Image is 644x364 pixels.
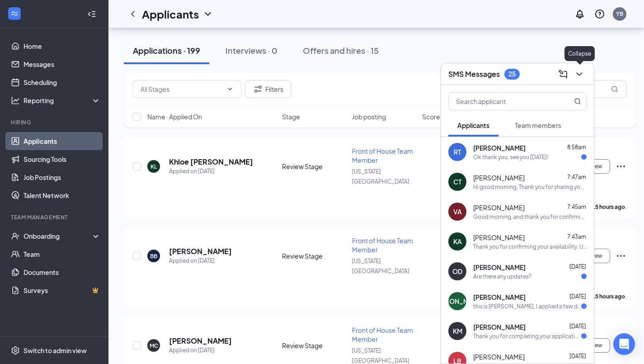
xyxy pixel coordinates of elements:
span: Name · Applied On [147,112,202,121]
h1: Applicants [142,6,199,22]
button: Filter Filters [245,80,291,98]
div: Interviews · 0 [226,45,277,56]
div: VA [453,207,462,216]
div: Applied on [DATE] [169,346,232,355]
div: Review Stage [282,251,347,260]
h5: Khloe [PERSON_NAME] [169,157,253,167]
button: ChevronDown [572,67,587,81]
span: [PERSON_NAME] [473,293,526,302]
svg: ChevronDown [574,69,585,80]
div: Switch to admin view [24,346,87,355]
a: SurveysCrown [24,281,101,299]
button: ComposeMessage [556,67,570,81]
span: Front of House Team Member [352,236,413,254]
svg: WorkstreamLogo [10,9,19,18]
span: [DATE] [569,263,586,270]
div: KM [453,326,462,336]
svg: ChevronDown [226,85,234,93]
span: [US_STATE][GEOGRAPHIC_DATA] [352,258,409,274]
span: [PERSON_NAME] [473,173,525,182]
span: 8:58am [567,144,586,151]
span: 7:43am [567,233,586,240]
svg: ChevronLeft [127,9,138,19]
div: BB [150,252,157,260]
span: [US_STATE][GEOGRAPHIC_DATA] [352,168,409,185]
div: Ok thank you, see you [DATE]! [473,153,548,161]
span: [PERSON_NAME] [473,203,525,212]
a: Team [24,245,101,263]
div: Applied on [DATE] [169,256,232,265]
div: Applied on [DATE] [169,167,253,176]
span: [PERSON_NAME] [473,352,525,361]
a: Applicants [24,132,101,150]
h3: SMS Messages [448,69,500,79]
div: KL [150,163,157,170]
span: Front of House Team Member [352,147,413,164]
svg: Filter [253,84,263,95]
div: Onboarding [24,232,93,241]
div: Reporting [24,96,101,105]
svg: Ellipses [616,161,626,172]
div: Applications · 199 [133,45,200,56]
span: [PERSON_NAME] [473,143,526,152]
div: Are there any updates? [473,273,531,280]
svg: ChevronDown [202,9,213,19]
svg: QuestionInfo [594,9,605,19]
span: 7:45am [567,203,586,210]
div: CT [453,177,461,186]
span: Team members [515,121,561,129]
svg: MagnifyingGlass [611,85,618,93]
div: Hiring [11,118,99,126]
div: RT [454,147,461,156]
input: Search applicant [449,93,556,110]
h5: [PERSON_NAME] [169,246,232,256]
a: Sourcing Tools [24,150,101,168]
div: Collapse [564,46,595,61]
svg: Analysis [11,96,20,105]
span: Applicants [457,121,489,129]
span: [PERSON_NAME] [473,233,525,242]
div: 25 [508,70,516,78]
span: Front of House Team Member [352,326,413,343]
div: Offers and hires · 15 [303,45,379,56]
div: Open Intercom Messenger [613,333,635,355]
span: [PERSON_NAME] [473,322,526,331]
span: Job posting [352,112,386,121]
b: 15 hours ago [592,293,625,300]
b: 15 hours ago [592,203,625,210]
svg: Ellipses [616,251,626,261]
span: Stage [282,112,300,121]
a: Home [24,37,101,55]
span: 7:47am [567,174,586,180]
div: OD [452,267,462,276]
a: Documents [24,263,101,281]
div: YB [616,10,623,18]
a: Talent Network [24,186,101,204]
span: Score [422,112,440,121]
a: Messages [24,55,101,73]
div: [PERSON_NAME] [431,297,484,306]
input: All Stages [141,84,223,94]
svg: MagnifyingGlass [574,98,581,105]
svg: Settings [11,346,20,355]
div: Review Stage [282,162,347,171]
div: Thank you for completing your application for the Back of House Team Member position. We will rev... [473,332,581,340]
div: Team Management [11,213,99,221]
div: Thank you for confirming your availability. Unfortunately, those hours don’t align with our curre... [473,243,587,251]
div: MC [150,342,158,350]
div: KA [453,237,462,246]
svg: UserCheck [11,232,20,241]
span: [US_STATE][GEOGRAPHIC_DATA] [352,347,409,364]
span: [DATE] [569,323,586,330]
h5: [PERSON_NAME] [169,336,232,346]
div: Hi good morning, Thank you for sharing your availability. Would you be available for an interview... [473,183,587,191]
svg: Notifications [574,9,585,19]
a: Scheduling [24,73,101,91]
svg: ComposeMessage [558,69,569,80]
div: this is [PERSON_NAME], I applied a few days ago for the front of the house team member at [DEMOGR... [473,303,581,310]
a: Job Postings [24,168,101,186]
span: [DATE] [569,293,586,300]
div: Good morning, and thank you for confirming your availability. Would you be available for an inter... [473,213,587,221]
span: [PERSON_NAME] [473,263,526,272]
